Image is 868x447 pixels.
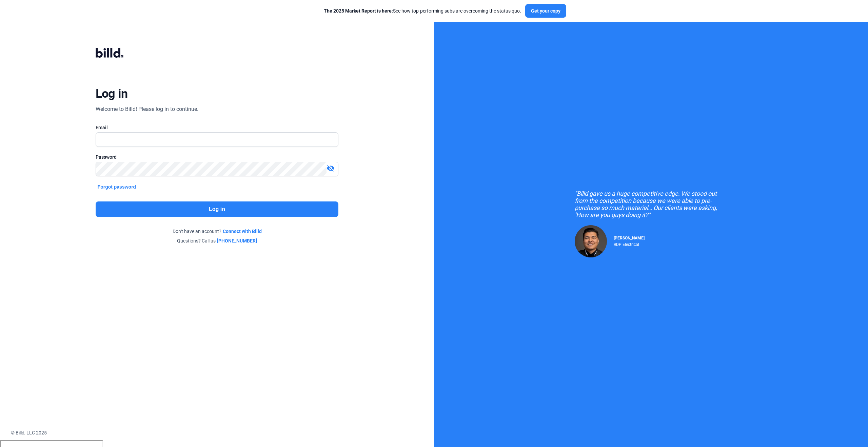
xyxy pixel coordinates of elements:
div: RDP Electrical [614,240,645,247]
span: The 2025 Market Report is here: [324,8,393,14]
mat-icon: visibility_off [327,164,335,172]
div: Password [96,154,339,160]
span: [PERSON_NAME] [614,236,645,240]
div: See how top-performing subs are overcoming the status quo. [324,7,521,14]
img: Raul Pacheco [575,225,607,257]
button: Get your copy [525,4,566,18]
div: Questions? Call us [96,237,339,244]
div: Don't have an account? [96,228,339,235]
div: Log in [96,86,128,101]
a: [PHONE_NUMBER] [217,237,257,244]
a: Connect with Billd [223,228,262,235]
button: Log in [96,201,339,217]
div: "Billd gave us a huge competitive edge. We stood out from the competition because we were able to... [575,190,727,218]
div: Welcome to Billd! Please log in to continue. [96,105,198,113]
div: Email [96,124,339,131]
button: Forgot password [96,183,138,191]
